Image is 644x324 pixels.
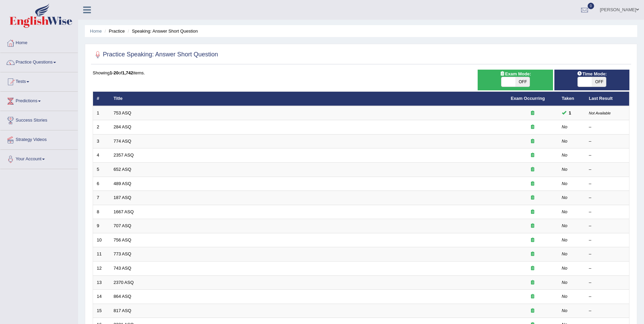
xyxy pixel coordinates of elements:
td: 8 [93,205,110,219]
div: Showing of items. [93,70,629,76]
div: – [589,237,626,244]
em: No [562,294,568,299]
a: 773 ASQ [114,251,131,256]
div: Show exams occurring in exams [478,70,553,90]
a: 652 ASQ [114,167,131,172]
em: No [562,209,568,214]
a: 756 ASQ [114,237,131,242]
td: 1 [93,106,110,120]
div: Exam occurring question [511,209,554,215]
td: 2 [93,120,110,134]
a: Strategy Videos [0,130,78,147]
div: Exam occurring question [511,124,554,130]
a: Tests [0,72,78,89]
a: 2370 ASQ [114,280,134,285]
a: Exam Occurring [511,96,545,101]
em: No [562,280,568,285]
em: No [562,266,568,271]
li: Practice [103,28,125,34]
a: 753 ASQ [114,110,131,115]
a: 489 ASQ [114,181,131,186]
a: Your Account [0,150,78,167]
td: 13 [93,275,110,290]
div: Exam occurring question [511,293,554,300]
a: Home [90,29,102,34]
em: No [562,195,568,200]
div: Exam occurring question [511,237,554,244]
div: Exam occurring question [511,181,554,187]
td: 9 [93,219,110,233]
td: 14 [93,290,110,304]
a: 817 ASQ [114,308,131,313]
em: No [562,167,568,172]
a: Success Stories [0,111,78,128]
a: 2357 ASQ [114,152,134,158]
em: No [562,139,568,144]
div: Exam occurring question [511,152,554,159]
a: 1667 ASQ [114,209,134,214]
em: No [562,251,568,256]
td: 5 [93,163,110,177]
th: Title [110,92,507,106]
em: No [562,308,568,313]
div: – [589,138,626,145]
a: 774 ASQ [114,139,131,144]
div: – [589,265,626,272]
em: No [562,237,568,242]
h2: Practice Speaking: Answer Short Question [93,50,218,60]
td: 4 [93,148,110,163]
span: 0 [588,3,594,9]
div: Exam occurring question [511,251,554,257]
a: Predictions [0,92,78,109]
span: Time Mode: [574,70,609,77]
em: No [562,181,568,186]
div: – [589,195,626,201]
a: 864 ASQ [114,294,131,299]
em: No [562,152,568,158]
div: – [589,293,626,300]
div: – [589,209,626,215]
span: Exam Mode: [497,70,534,77]
div: Exam occurring question [511,308,554,314]
td: 6 [93,177,110,191]
th: # [93,92,110,106]
div: – [589,181,626,187]
small: Not Available [589,111,611,115]
td: 10 [93,233,110,247]
th: Last Result [585,92,629,106]
span: OFF [592,77,606,87]
em: No [562,124,568,129]
td: 11 [93,247,110,262]
td: 3 [93,134,110,148]
a: Practice Questions [0,53,78,70]
em: No [562,223,568,228]
td: 15 [93,304,110,318]
th: Taken [558,92,585,106]
div: Exam occurring question [511,138,554,145]
div: Exam occurring question [511,223,554,229]
li: Speaking: Answer Short Question [126,28,198,34]
b: 1-20 [110,70,118,75]
td: 7 [93,191,110,205]
div: – [589,124,626,130]
b: 1,742 [122,70,133,75]
a: 187 ASQ [114,195,131,200]
td: 12 [93,261,110,275]
div: Exam occurring question [511,195,554,201]
a: Home [0,34,78,51]
div: Exam occurring question [511,166,554,173]
div: – [589,251,626,257]
a: 284 ASQ [114,124,131,129]
div: – [589,308,626,314]
div: – [589,223,626,229]
a: 707 ASQ [114,223,131,228]
div: Exam occurring question [511,280,554,286]
a: 743 ASQ [114,266,131,271]
div: Exam occurring question [511,265,554,272]
div: – [589,152,626,159]
span: OFF [515,77,530,87]
div: – [589,166,626,173]
span: You cannot take this question anymore [566,109,574,116]
div: – [589,280,626,286]
div: Exam occurring question [511,110,554,116]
